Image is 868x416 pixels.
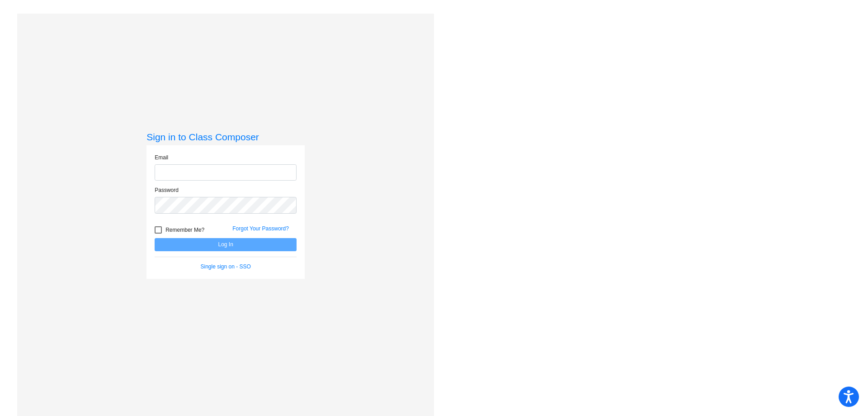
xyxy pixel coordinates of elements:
[146,131,305,143] h3: Sign in to Class Composer
[155,186,179,194] label: Password
[201,263,251,270] a: Single sign on - SSO
[155,238,297,251] button: Log In
[165,225,204,235] span: Remember Me?
[155,153,168,162] label: Email
[232,225,289,232] a: Forgot Your Password?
